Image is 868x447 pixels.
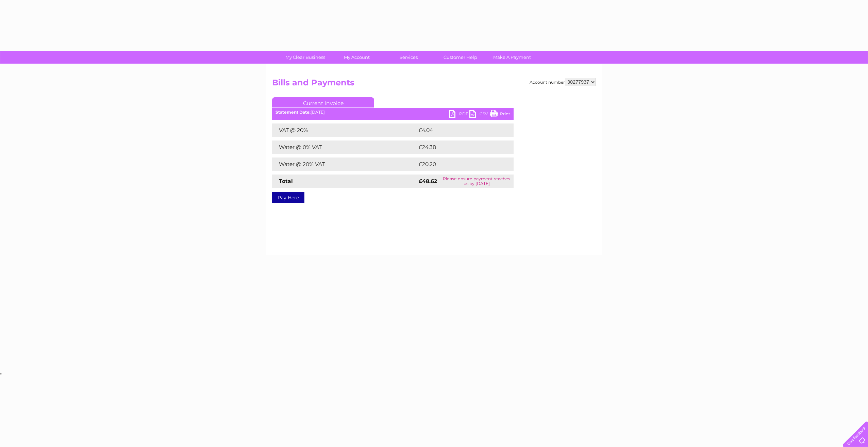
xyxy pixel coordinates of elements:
h2: Bills and Payments [272,78,596,91]
a: Print [490,110,510,120]
strong: £48.62 [419,178,437,184]
a: My Clear Business [277,51,333,64]
a: PDF [449,110,469,120]
a: CSV [469,110,490,120]
a: My Account [329,51,385,64]
td: Please ensure payment reaches us by [DATE] [440,175,514,188]
td: VAT @ 20% [272,123,417,137]
a: Customer Help [432,51,488,64]
a: Services [381,51,437,64]
td: £24.38 [417,140,500,154]
div: Account number [530,78,596,86]
td: Water @ 20% VAT [272,158,417,171]
div: [DATE] [272,110,514,115]
a: Make A Payment [484,51,540,64]
td: £4.04 [417,123,498,137]
td: £20.20 [417,158,500,171]
b: Statement Date: [276,110,311,115]
a: Current Invoice [272,97,374,107]
a: Pay Here [272,192,304,203]
td: Water @ 0% VAT [272,140,417,154]
strong: Total [279,178,293,184]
